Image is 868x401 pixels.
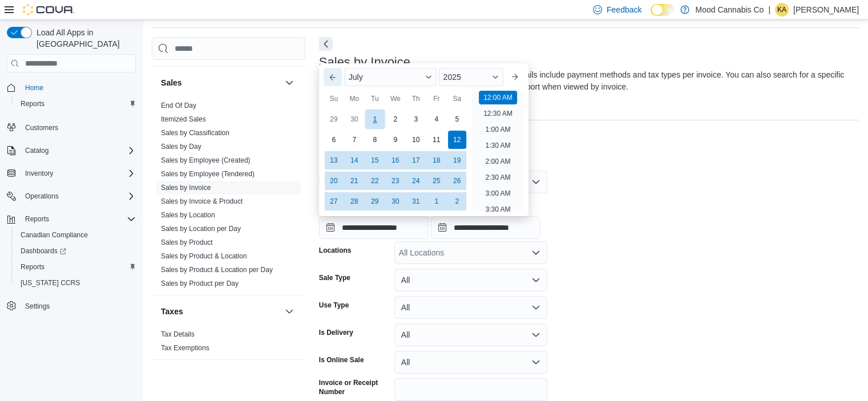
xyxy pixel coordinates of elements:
[161,77,182,88] h3: Sales
[325,90,343,108] div: Su
[427,131,446,149] div: day-11
[16,276,84,290] a: [US_STATE] CCRS
[161,265,273,274] span: Sales by Product & Location per Day
[407,172,425,190] div: day-24
[161,344,209,352] a: Tax Exemptions
[427,192,446,210] div: day-1
[386,151,405,169] div: day-16
[481,123,515,136] li: 1:00 AM
[319,301,349,310] label: Use Type
[319,37,333,51] button: Next
[25,146,49,155] span: Catalog
[651,4,675,16] input: Dark Mode
[345,131,364,149] div: day-7
[16,97,136,111] span: Reports
[2,298,140,314] button: Settings
[21,167,58,180] button: Inventory
[386,172,405,190] div: day-23
[11,227,140,243] button: Canadian Compliance
[427,172,446,190] div: day-25
[11,275,140,291] button: [US_STATE] CCRS
[161,197,243,205] a: Sales by Invoice & Product
[161,343,209,353] span: Tax Exemptions
[11,243,140,259] a: Dashboards
[161,224,241,233] span: Sales by Location per Day
[16,260,136,274] span: Reports
[2,188,140,204] button: Operations
[366,192,384,210] div: day-29
[161,330,195,339] span: Tax Details
[427,90,446,108] div: Fr
[161,197,243,206] span: Sales by Invoice & Product
[16,97,49,111] a: Reports
[2,143,140,159] button: Catalog
[161,252,247,260] a: Sales by Product & Location
[25,83,43,92] span: Home
[386,192,405,210] div: day-30
[366,151,384,169] div: day-15
[325,192,343,210] div: day-27
[439,68,504,86] div: Button. Open the year selector. 2025 is currently selected.
[25,302,50,311] span: Settings
[21,246,66,256] span: Dashboards
[319,355,364,364] label: Is Online Sale
[161,280,239,287] a: Sales by Product per Day
[407,131,425,149] div: day-10
[319,328,353,337] label: Is Delivery
[431,216,540,239] input: Press the down key to open a popover containing a calendar.
[23,4,74,15] img: Cova
[448,151,466,169] div: day-19
[325,131,343,149] div: day-6
[152,99,305,295] div: Sales
[472,91,524,212] ul: Time
[448,90,466,108] div: Sa
[16,228,92,242] a: Canadian Compliance
[21,189,63,203] button: Operations
[21,144,53,157] button: Catalog
[2,79,140,96] button: Home
[481,171,515,184] li: 2:30 AM
[394,296,547,319] button: All
[152,327,305,359] div: Taxes
[531,248,540,257] button: Open list of options
[324,68,342,86] button: Previous Month
[161,77,280,88] button: Sales
[21,120,136,134] span: Customers
[21,299,54,313] a: Settings
[161,279,239,288] span: Sales by Product per Day
[161,143,201,151] a: Sales by Day
[479,107,517,120] li: 12:30 AM
[161,128,229,137] span: Sales by Classification
[16,244,136,258] span: Dashboards
[161,102,196,110] a: End Of Day
[282,305,296,318] button: Taxes
[325,110,343,128] div: day-29
[481,202,515,216] li: 3:30 AM
[325,172,343,190] div: day-20
[386,90,405,108] div: We
[161,156,251,165] span: Sales by Employee (Created)
[319,216,429,239] input: Press the down key to enter a popover containing a calendar. Press the escape key to close the po...
[161,169,255,179] span: Sales by Employee (Tendered)
[161,210,215,220] span: Sales by Location
[11,259,140,275] button: Reports
[161,306,280,317] button: Taxes
[386,131,405,149] div: day-9
[282,76,296,90] button: Sales
[2,119,140,135] button: Customers
[345,151,364,169] div: day-14
[481,187,515,200] li: 3:00 AM
[793,3,859,17] p: [PERSON_NAME]
[394,269,547,291] button: All
[777,3,786,17] span: KA
[394,323,547,346] button: All
[325,151,343,169] div: day-13
[365,110,385,129] div: day-1
[345,172,364,190] div: day-21
[366,131,384,149] div: day-8
[319,55,410,69] h3: Sales by Invoice
[25,123,58,132] span: Customers
[386,110,405,128] div: day-2
[319,246,352,255] label: Locations
[161,183,211,192] span: Sales by Invoice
